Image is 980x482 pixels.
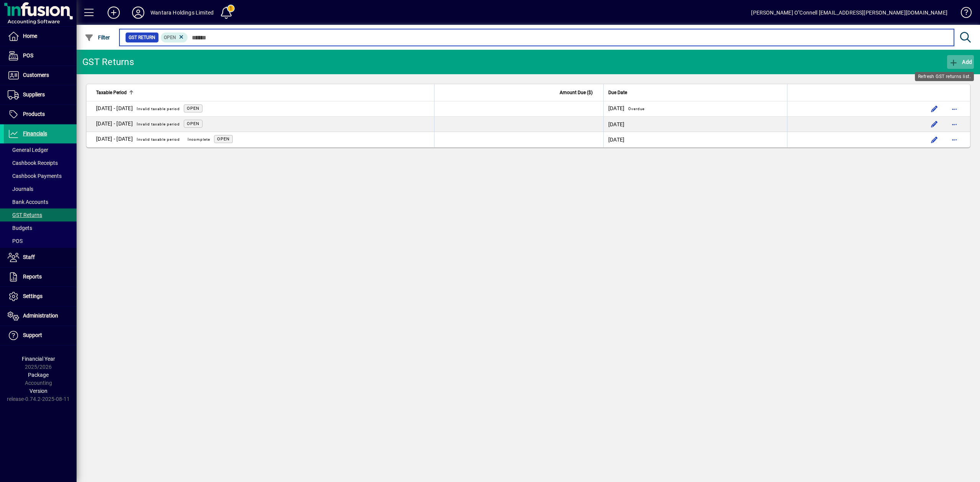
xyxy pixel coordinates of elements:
[4,267,77,287] a: Reports
[187,121,199,126] span: Open
[85,34,110,41] span: Filter
[96,135,214,145] div: 01/09/2025 - 30/09/2025
[608,88,782,97] div: Due Date
[8,238,23,244] span: POS
[96,88,430,97] div: Taxable Period
[947,55,974,69] button: Add
[8,160,58,166] span: Cashbook Receipts
[23,52,33,59] span: POS
[29,388,47,394] span: Version
[150,7,214,19] div: Wantara Holdings Limited
[928,134,941,146] button: Edit
[928,118,941,130] button: Edit
[23,72,49,78] span: Customers
[129,34,155,41] span: GST Return
[23,33,37,39] span: Home
[948,118,960,130] button: More options
[8,225,32,231] span: Budgets
[137,107,180,111] span: Invalid taxable period
[217,137,230,142] span: Open
[126,6,150,20] button: Profile
[4,66,77,85] a: Customers
[949,59,972,65] span: Add
[28,372,49,378] span: Package
[4,27,77,46] a: Home
[915,72,974,81] div: Refresh GST returns list.
[83,31,112,44] button: Filter
[188,137,210,142] span: Incomplete
[22,356,55,362] span: Financial Year
[23,254,35,260] span: Staff
[948,134,960,146] button: More options
[137,122,180,126] span: Invalid taxable period
[4,234,77,248] a: POS
[187,106,199,111] span: Open
[96,104,184,114] div: 01/07/2025 - 31/07/2025
[608,88,627,97] span: Due Date
[4,46,77,65] a: POS
[4,195,77,208] a: Bank Accounts
[23,332,42,338] span: Support
[23,91,45,98] span: Suppliers
[161,33,188,42] mat-chip: Status: Open
[928,103,941,115] button: Edit
[560,88,593,97] span: Amount Due ($)
[4,306,77,326] a: Administration
[23,274,42,280] span: Reports
[4,182,77,195] a: Journals
[4,143,77,156] a: General Ledger
[82,56,134,68] div: GST Returns
[4,287,77,306] a: Settings
[101,6,126,20] button: Add
[137,137,180,142] span: Invalid taxable period
[8,173,62,179] span: Cashbook Payments
[23,111,45,117] span: Products
[96,88,127,97] span: Taxable Period
[23,313,58,319] span: Administration
[8,186,33,192] span: Journals
[628,107,645,111] span: Overdue
[439,88,599,97] div: Amount Due ($)
[4,85,77,104] a: Suppliers
[4,208,77,221] a: GST Returns
[603,117,787,132] td: [DATE]
[4,326,77,345] a: Support
[948,103,960,115] button: More options
[23,130,47,137] span: Financials
[23,293,42,299] span: Settings
[96,119,184,129] div: 01/08/2025 - 31/08/2025
[4,156,77,169] a: Cashbook Receipts
[955,2,970,26] a: Knowledge Base
[4,221,77,234] a: Budgets
[8,147,48,153] span: General Ledger
[4,105,77,124] a: Products
[8,212,42,218] span: GST Returns
[603,132,787,147] td: [DATE]
[8,199,48,205] span: Bank Accounts
[603,101,787,117] td: [DATE]
[751,7,947,19] div: [PERSON_NAME] O''Connell [EMAIL_ADDRESS][PERSON_NAME][DOMAIN_NAME]
[164,35,176,40] span: Open
[4,248,77,267] a: Staff
[4,169,77,182] a: Cashbook Payments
